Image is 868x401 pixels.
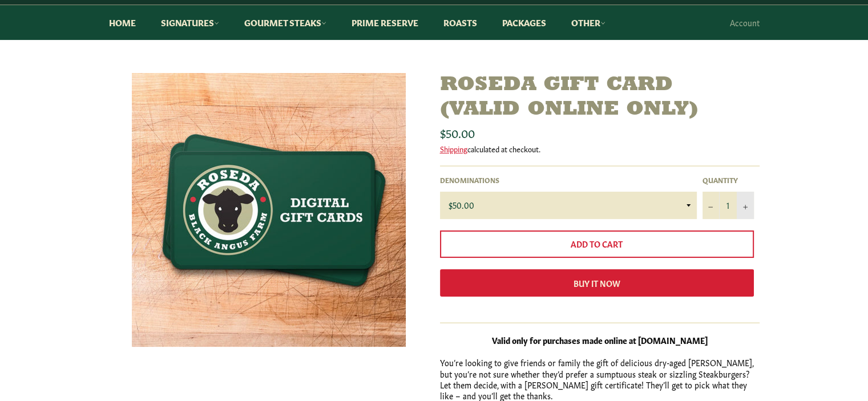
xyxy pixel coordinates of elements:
a: Gourmet Steaks [233,5,338,40]
a: Home [98,5,147,40]
strong: Valid only for purchases made online at [DOMAIN_NAME] [492,334,708,346]
a: Packages [491,5,558,40]
p: You’re looking to give friends or family the gift of delicious dry-aged [PERSON_NAME], but you’re... [440,357,760,401]
img: Roseda Gift Card (valid online only) [132,73,406,347]
label: Quantity [703,175,754,185]
h1: Roseda Gift Card (valid online only) [440,73,760,122]
span: $50.00 [440,124,475,140]
a: Other [560,5,617,40]
a: Shipping [440,143,467,154]
button: Buy it now [440,269,754,297]
a: Signatures [150,5,231,40]
button: Reduce item quantity by one [703,192,720,219]
div: calculated at checkout. [440,144,760,154]
button: Add to Cart [440,230,754,258]
a: Roasts [432,5,488,40]
span: Add to Cart [571,238,623,249]
button: Increase item quantity by one [737,192,754,219]
a: Prime Reserve [340,5,430,40]
label: Denominations [440,175,697,185]
a: Account [724,6,765,39]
